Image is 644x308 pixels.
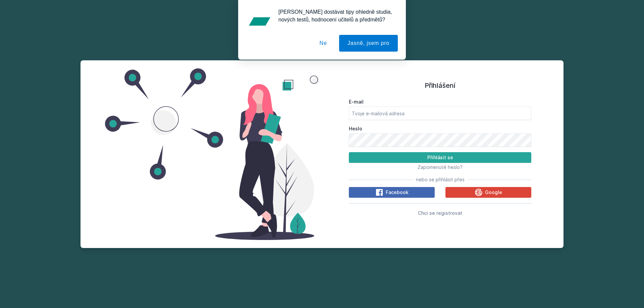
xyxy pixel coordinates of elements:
[349,80,531,90] h1: Přihlášení
[349,152,531,163] button: Přihlásit se
[418,210,462,216] span: Chci se registrovat
[273,8,398,23] div: [PERSON_NAME] dostávat tipy ohledně studia, nových testů, hodnocení učitelů a předmětů?
[386,189,409,196] span: Facebook
[349,187,435,198] button: Facebook
[246,8,273,35] img: notification icon
[349,99,531,105] label: E-mail
[339,35,398,52] button: Jasně, jsem pro
[311,35,335,52] button: Ne
[485,189,502,196] span: Google
[416,176,465,183] span: nebo se přihlásit přes
[418,164,463,170] span: Zapomenuté heslo?
[418,209,462,217] button: Chci se registrovat
[349,107,531,120] input: Tvoje e-mailová adresa
[445,187,531,198] button: Google
[349,125,531,132] label: Heslo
